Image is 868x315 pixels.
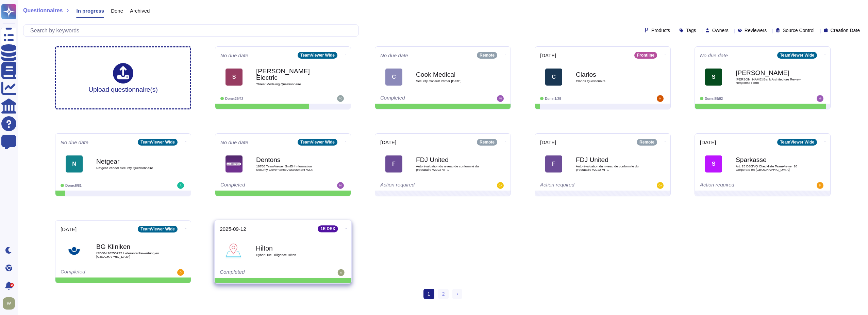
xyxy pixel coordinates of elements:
[138,139,178,146] div: TeamViewer Wide
[545,69,562,86] div: C
[700,182,783,189] div: Action required
[545,97,561,101] span: Done: 1/29
[61,227,77,232] span: [DATE]
[700,140,716,145] span: [DATE]
[712,28,729,33] span: Owners
[111,8,123,13] span: Done
[416,79,484,83] span: Security Consult Primer [DATE]
[416,156,484,163] b: FDJ United
[66,242,83,259] img: Logo
[96,158,164,165] b: Netgear
[177,269,184,276] img: user
[736,78,804,84] span: [PERSON_NAME] Bank Architecture Review Response Form
[220,182,304,189] div: Completed
[423,289,434,299] span: 1
[138,226,178,232] div: TeamViewer Wide
[76,8,104,13] span: In progress
[225,242,242,259] img: Logo
[497,182,504,189] img: user
[745,28,767,33] span: Reviewers
[736,156,804,163] b: Sparkasse
[256,82,324,86] span: Threat Modeling Questionnaire
[380,182,464,189] div: Action required
[497,95,504,102] img: user
[298,139,337,146] div: TeamViewer Wide
[27,25,358,36] input: Search by keywords
[705,69,722,86] div: S
[380,140,396,145] span: [DATE]
[96,166,164,170] span: Netgear Vendor Security Questionnaire
[65,184,82,187] span: Done: 6/81
[256,68,324,81] b: [PERSON_NAME] Electric
[10,283,14,287] div: 2
[576,165,644,171] span: Auto évaluation du niveau de conformité du prestataire v2022 VF 1
[220,226,246,231] span: 2025-09-12
[736,70,804,76] b: [PERSON_NAME]
[96,252,164,258] span: ISDSM 20250722 Lieferantenbewertung en [GEOGRAPHIC_DATA]
[380,95,464,102] div: Completed
[256,165,324,171] span: 18760 TeamViewer GmBH Information Security Governance Assessment V2.4
[23,8,63,13] span: Questionnaires
[657,182,664,189] img: user
[831,28,860,33] span: Creation Date
[705,97,723,101] span: Done: 89/92
[477,52,497,59] div: Remote
[416,71,484,78] b: Cook Medical
[416,165,484,171] span: Auto évaluation du niveau de conformité du prestataire v2022 VF 1
[88,63,158,93] div: Upload questionnaire(s)
[576,79,644,83] span: Clarios Questionaire
[634,52,657,59] div: Frontline
[637,139,657,146] div: Remote
[456,291,458,297] span: ›
[576,156,644,163] b: FDJ United
[817,182,823,189] img: user
[226,155,243,172] img: Logo
[337,182,344,189] img: user
[1,296,20,311] button: user
[700,53,728,58] span: No due date
[338,269,345,276] img: user
[226,69,243,86] div: S
[783,28,814,33] span: Source Control
[540,140,556,145] span: [DATE]
[545,155,562,172] div: F
[686,28,696,33] span: Tags
[380,53,408,58] span: No due date
[61,140,88,145] span: No due date
[576,71,644,78] b: Clarios
[736,165,804,171] span: Art. 25 DSGVO Checkliste TeamViewer 10 Corporate en [GEOGRAPHIC_DATA]
[540,53,556,58] span: [DATE]
[96,243,164,250] b: BG Kliniken
[777,52,817,59] div: TeamViewer Wide
[256,245,324,251] b: Hilton
[337,95,344,102] img: user
[777,139,817,146] div: TeamViewer Wide
[177,182,184,189] img: user
[438,289,449,299] a: 2
[3,297,15,310] img: user
[705,155,722,172] div: S
[220,140,248,145] span: No due date
[298,52,337,59] div: TeamViewer Wide
[651,28,670,33] span: Products
[220,53,248,58] span: No due date
[61,269,144,276] div: Completed
[225,97,243,101] span: Done: 29/42
[540,182,623,189] div: Action required
[817,95,823,102] img: user
[256,253,324,257] span: Cyber Due Dilligence Hilton
[130,8,150,13] span: Archived
[385,69,402,86] div: C
[256,156,324,163] b: Dentons
[477,139,497,146] div: Remote
[220,269,304,276] div: Completed
[66,155,83,172] div: N
[318,225,338,232] div: 1E DEX
[657,95,664,102] img: user
[385,155,402,172] div: F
